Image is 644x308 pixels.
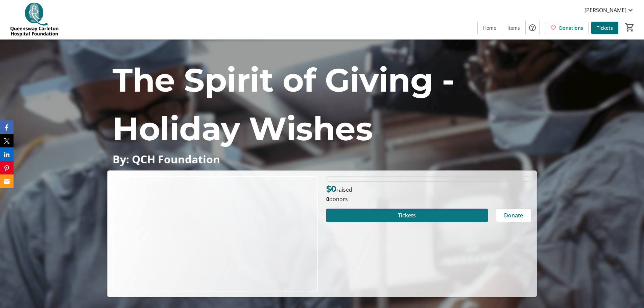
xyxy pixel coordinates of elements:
[504,211,523,219] span: Donate
[326,184,336,194] span: $0
[326,195,531,203] p: donors
[113,176,318,291] img: Campaign CTA Media Photo
[326,195,329,203] b: 0
[496,209,531,222] button: Donate
[559,24,583,31] span: Donations
[624,21,636,33] button: Cart
[326,176,531,182] div: 0% of fundraising goal reached
[326,209,488,222] button: Tickets
[478,22,502,34] a: Home
[526,21,539,34] button: Help
[579,5,640,16] button: [PERSON_NAME]
[398,211,416,219] span: Tickets
[502,22,525,34] a: Items
[507,24,520,31] span: Items
[591,22,618,34] a: Tickets
[113,153,531,165] p: By: QCH Foundation
[483,24,496,31] span: Home
[113,60,454,148] span: The Spirit of Giving - Holiday Wishes
[597,24,613,31] span: Tickets
[545,22,589,34] a: Donations
[326,183,352,195] p: raised
[585,6,626,14] span: [PERSON_NAME]
[4,3,64,37] img: QCH Foundation's Logo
